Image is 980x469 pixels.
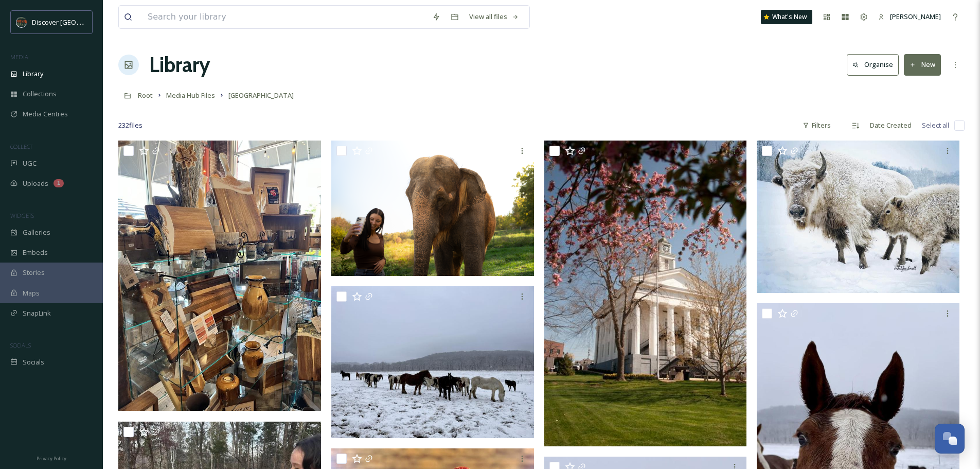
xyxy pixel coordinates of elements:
[464,7,524,27] a: View all files
[23,268,45,277] span: Stories
[32,17,161,27] span: Discover [GEOGRAPHIC_DATA][US_STATE]
[331,141,534,276] img: DSC09872 (1).png
[118,120,142,130] span: 232 file s
[166,89,215,101] a: Media Hub Files
[228,89,294,101] a: [GEOGRAPHIC_DATA]
[757,141,959,293] img: Wilstem Bison snow.jpg
[10,212,34,219] span: WIDGETS
[873,7,946,27] a: [PERSON_NAME]
[149,49,210,80] a: Library
[166,91,215,100] span: Media Hub Files
[23,308,51,318] span: SnapLink
[118,141,321,411] img: Bear Hollow Wood Carvers.jpg
[138,89,153,101] a: Root
[865,115,917,135] div: Date Created
[37,451,66,464] a: Privacy Policy
[935,424,965,454] button: Open Chat
[797,115,836,135] div: Filters
[10,341,31,349] span: SOCIALS
[23,179,48,188] span: Uploads
[23,159,37,168] span: UGC
[37,455,66,462] span: Privacy Policy
[10,53,28,61] span: MEDIA
[23,69,43,79] span: Library
[228,91,294,100] span: [GEOGRAPHIC_DATA]
[922,120,949,130] span: Select all
[331,286,534,438] img: stables Winter 3.jpg
[847,54,899,75] button: Organise
[23,228,50,237] span: Galleries
[544,141,747,446] img: Paoli Courthouse in Spring.jpeg
[904,54,941,75] button: New
[23,248,48,257] span: Embeds
[138,91,153,100] span: Root
[23,109,68,119] span: Media Centres
[10,143,32,150] span: COLLECT
[16,17,27,27] img: SIN-logo.svg
[54,179,64,187] div: 1
[23,89,57,99] span: Collections
[890,12,941,21] span: [PERSON_NAME]
[23,357,44,367] span: Socials
[142,6,427,28] input: Search your library
[23,288,40,298] span: Maps
[761,10,812,24] a: What's New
